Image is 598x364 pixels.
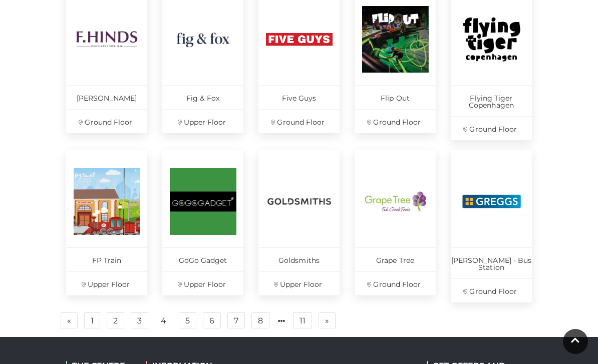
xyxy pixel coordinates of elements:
[67,317,71,324] span: «
[451,278,532,302] p: Ground Floor
[319,312,336,328] a: Next
[451,150,532,302] a: [PERSON_NAME] - Bus Station Ground Floor
[227,312,245,328] a: 7
[203,312,221,328] a: 6
[325,317,329,324] span: »
[451,85,532,116] p: Flying Tiger Copenhagen
[451,247,532,278] p: [PERSON_NAME] - Bus Station
[66,150,147,295] a: FP Train Upper Floor
[61,312,78,328] a: Previous
[355,271,436,295] p: Ground Floor
[162,150,243,295] a: GoGo Gadget Upper Floor
[131,312,148,328] a: 3
[258,150,340,295] a: Goldsmiths Upper Floor
[162,85,243,109] p: Fig & Fox
[258,271,340,295] p: Upper Floor
[155,313,172,329] a: 4
[162,247,243,271] p: GoGo Gadget
[355,109,436,133] p: Ground Floor
[293,312,312,328] a: 11
[258,85,340,109] p: Five Guys
[107,312,124,328] a: 2
[179,312,196,328] a: 5
[355,247,436,271] p: Grape Tree
[162,271,243,295] p: Upper Floor
[355,150,436,295] a: Grape Tree Ground Floor
[355,85,436,109] p: Flip Out
[66,109,147,133] p: Ground Floor
[66,247,147,271] p: FP Train
[66,271,147,295] p: Upper Floor
[258,109,340,133] p: Ground Floor
[258,247,340,271] p: Goldsmiths
[162,109,243,133] p: Upper Floor
[66,85,147,109] p: [PERSON_NAME]
[451,116,532,140] p: Ground Floor
[84,312,100,328] a: 1
[251,312,269,328] a: 8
